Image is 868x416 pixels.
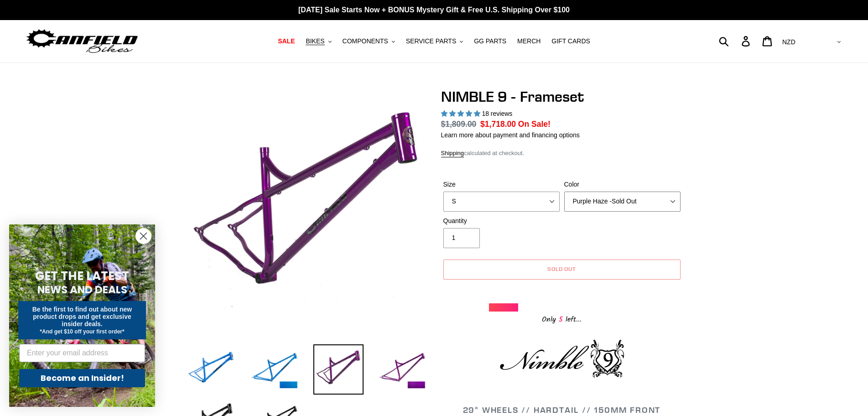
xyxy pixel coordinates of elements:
[406,37,456,45] span: SERVICE PARTS
[32,306,132,328] span: Be the first to find out about new product drops and get exclusive insider deals.
[547,35,595,47] a: GIFT CARDS
[301,35,336,47] button: BIKES
[313,344,364,395] img: Load image into Gallery viewer, NIMBLE 9 - Frameset
[517,37,541,45] span: MERCH
[489,312,635,326] div: Only left...
[518,118,551,130] span: On Sale!
[441,150,464,157] a: Shipping
[556,314,566,325] span: 5
[441,120,477,129] s: $1,809.00
[551,37,590,45] span: GIFT CARDS
[19,344,145,362] input: Enter your email address
[441,110,482,117] span: 4.89 stars
[377,344,427,395] img: Load image into Gallery viewer, NIMBLE 9 - Frameset
[338,35,400,47] button: COMPONENTS
[135,228,151,244] button: Close dialog
[401,35,468,47] button: SERVICE PARTS
[273,35,299,47] a: SALE
[724,31,747,51] input: Search
[547,265,577,272] span: Sold out
[186,344,236,395] img: Load image into Gallery viewer, NIMBLE 9 - Frameset
[35,268,129,284] span: GET THE LATEST
[443,180,560,189] label: Size
[441,88,683,105] h1: NIMBLE 9 - Frameset
[463,405,661,415] span: 29" WHEELS // HARDTAIL // 150MM FRONT
[443,216,560,226] label: Quantity
[25,27,139,56] img: Canfield Bikes
[443,260,681,280] button: Sold out
[441,149,683,158] div: calculated at checkout.
[469,35,511,47] a: GG PARTS
[482,110,512,117] span: 18 reviews
[513,35,545,47] a: MERCH
[474,37,506,45] span: GG PARTS
[343,37,388,45] span: COMPONENTS
[564,180,681,189] label: Color
[249,344,300,395] img: Load image into Gallery viewer, NIMBLE 9 - Frameset
[441,131,580,139] a: Learn more about payment and financing options
[37,282,127,297] span: NEWS AND DEALS
[19,369,145,387] button: Become an Insider!
[40,328,124,335] span: *And get $10 off your first order*
[480,120,516,129] span: $1,718.00
[278,37,295,45] span: SALE
[306,37,324,45] span: BIKES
